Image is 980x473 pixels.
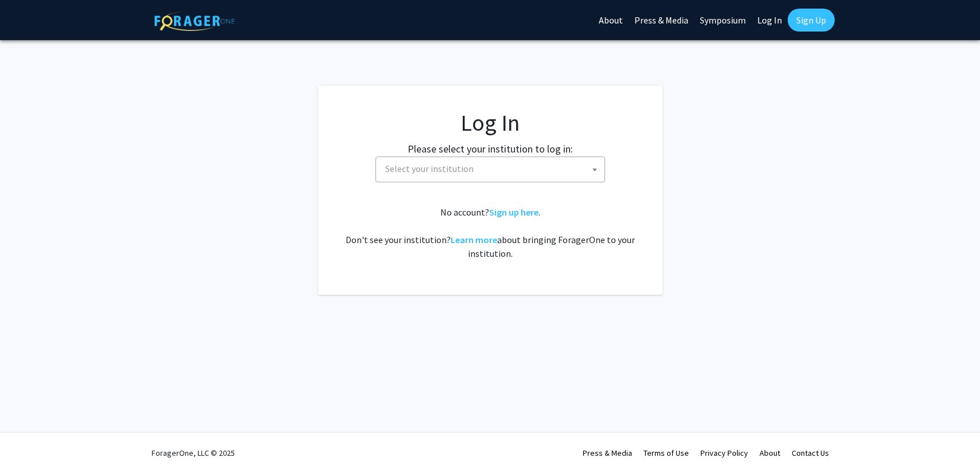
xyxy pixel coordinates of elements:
[385,163,474,174] span: Select your institution
[152,433,235,473] div: ForagerOne, LLC © 2025
[375,157,605,182] span: Select your institution
[700,448,748,458] a: Privacy Policy
[760,448,780,458] a: About
[154,11,235,31] img: ForagerOne Logo
[489,206,539,218] a: Sign up here
[381,157,605,181] span: Select your institution
[341,205,640,260] div: No account? . Don't see your institution? about bringing ForagerOne to your institution.
[583,448,632,458] a: Press & Media
[788,9,835,32] a: Sign Up
[644,448,689,458] a: Terms of Use
[451,234,497,245] a: Learn more about bringing ForagerOne to your institution
[341,109,640,136] h1: Log In
[408,141,573,157] label: Please select your institution to log in:
[792,448,829,458] a: Contact Us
